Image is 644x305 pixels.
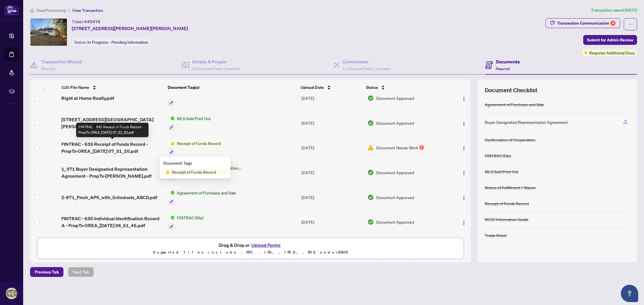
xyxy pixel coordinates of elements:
span: Document Checklist [485,86,537,94]
button: Logo [459,93,469,103]
img: Status Icon [168,214,175,221]
button: Logo [459,193,469,202]
button: Logo [459,217,469,227]
button: Logo [459,143,469,152]
div: MLS Sold Print Out [485,168,519,175]
span: View Transaction [72,8,103,13]
span: 2-871_Finch_APS_with_Scheduels_ABCD.pdf [61,194,157,201]
span: Status [366,84,378,91]
div: Confirmation of Cooperation [485,137,535,143]
span: Document Approved [376,194,414,201]
img: Status Icon [168,190,175,196]
button: Submit for Admin Review [583,35,637,45]
span: Document Approved [376,219,414,225]
button: Status IconMLS Sold Print Out [168,115,213,131]
div: FINTRAC - 635 Receipt of Funds Record - PropTx-OREA_[DATE] 07_31_20.pdf [76,123,149,137]
span: 1/1 Required Fields Completed [342,67,390,71]
div: Status: [72,38,151,46]
th: Status [364,79,446,95]
span: FINTRAC ID(s) [175,214,206,221]
span: Upload Date [301,84,324,91]
div: 4 [610,21,616,26]
img: Document Status [367,120,374,126]
li: / [68,7,70,14]
td: [DATE] [299,210,365,235]
span: Agreement of Purchase and Sale [175,190,238,196]
button: Previous Tab [30,267,63,277]
button: Logo [459,168,469,177]
img: Logo [462,196,466,200]
img: Document Status [367,144,374,151]
img: Logo [462,121,466,126]
td: [DATE] [299,111,365,135]
div: 4 [419,145,424,150]
button: Open asap [621,285,638,302]
img: Profile Icon [6,288,17,299]
span: Deal Processing [36,8,66,13]
td: [DATE] [299,135,365,160]
td: [DATE] [299,185,365,210]
span: Document Approved [376,95,414,101]
img: Logo [462,97,466,101]
span: Previous Tab [35,267,59,277]
button: Status IconReceipt of Funds Record [168,140,223,156]
button: Logo [459,118,469,128]
span: FINTRAC - 635 Receipt of Funds Record - PropTx-OREA_[DATE] 07_31_20.pdf [61,141,163,155]
button: Status IconFINTRAC ID(s) [168,214,206,230]
span: Required [41,67,55,71]
h4: Documents [496,58,520,65]
img: IMG-E11904442_1.jpg [30,19,67,46]
img: Status Icon [168,140,175,146]
span: Document Approved [376,169,414,176]
span: FINTRAC - 630 Individual Identification Record A - PropTx-OREA_[DATE] 06_51_45.pdf [61,215,163,229]
span: Document Needs Work [376,144,418,151]
img: Document Status [367,219,374,225]
span: Receipt of Funds Record [170,169,218,175]
div: FINTRAC ID(s) [485,152,511,159]
img: Logo [462,221,466,225]
article: Transaction saved [DATE] [591,7,637,14]
th: Document Tag(s) [165,79,298,95]
img: Logo [462,171,466,175]
th: (15) File Name [59,79,165,95]
button: Status IconTrade Sheet [168,90,201,106]
span: Submit for Admin Review [587,35,633,45]
button: Upload Forms [250,241,282,249]
div: RECO Information Guide [485,216,528,223]
img: Status Icon [168,115,175,122]
span: 42478 [87,19,100,24]
span: Drag & Drop or [219,241,282,249]
button: Next Tab [68,267,94,277]
span: Receipt of Funds Record [175,140,223,146]
span: Drag & Drop orUpload FormsSupported files include .PDF, .JPG, .JPEG, .PNG under25MB [37,238,464,259]
img: Logo [462,146,466,151]
span: 2/2 Required Fields Completed [192,67,240,71]
div: Notice of Fulfillment / Waiver [485,184,536,191]
td: [DATE] [299,86,365,111]
h4: Commission [342,58,390,65]
img: Document Status [367,194,374,201]
span: Required [496,67,510,71]
div: Document Tags [163,160,227,166]
span: In Progress - Pending Information [87,40,148,45]
span: Right at Home Realty.pdf [61,95,114,102]
button: Status IconAgreement of Purchase and Sale [168,190,238,205]
h4: Transaction Wizard [41,58,82,65]
img: Document Status [367,95,374,101]
h4: Details & People [192,58,240,65]
img: logo [5,4,19,15]
span: MLS Sold Print Out [175,115,213,122]
span: Document Approved [376,120,414,126]
span: ellipsis [628,22,632,26]
span: (15) File Name [61,84,89,91]
td: [DATE] [299,234,365,253]
span: Requires Additional Docs [589,49,635,56]
img: Document Status [367,169,374,176]
img: Status Icon [163,169,170,175]
div: Ticket #: [72,18,100,25]
div: Receipt of Funds Record [485,200,529,207]
div: Agreement of Purchase and Sale [485,101,544,108]
span: home [30,8,34,12]
div: Trade Sheet [485,232,507,238]
div: Buyer Designated Representation Agreement [485,119,568,125]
